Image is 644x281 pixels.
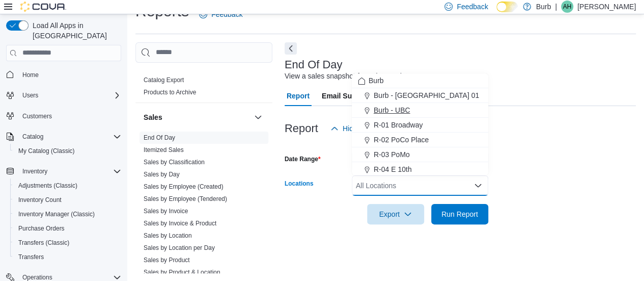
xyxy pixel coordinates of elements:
a: Inventory Count [14,194,66,206]
span: Run Report [441,209,478,219]
button: R-04 E 10th [352,162,488,177]
span: Inventory Count [18,196,62,204]
button: Close list of options [474,182,482,190]
span: Sales by Invoice [144,207,188,215]
span: Catalog [18,131,121,143]
button: Products [252,54,264,66]
button: Users [18,89,42,101]
span: Sales by Day [144,170,180,178]
button: Home [2,67,125,82]
button: Hide Parameters [326,118,400,139]
button: Inventory Count [10,193,125,207]
span: Inventory [18,165,121,177]
span: Feedback [457,2,488,12]
button: Catalog [18,131,47,143]
span: Customers [18,110,121,122]
span: R-01 Broadway [374,120,423,130]
span: Sales by Employee (Tendered) [144,195,227,203]
span: Adjustments (Classic) [14,180,121,192]
a: My Catalog (Classic) [14,145,79,157]
a: Feedback [195,4,246,24]
span: Burb - [GEOGRAPHIC_DATA] 01 [374,90,479,100]
label: Date Range [285,155,321,163]
span: Transfers [18,253,44,261]
span: Sales by Employee (Created) [144,183,223,191]
a: Transfers [14,251,48,263]
span: Inventory Manager (Classic) [18,210,95,218]
a: Sales by Classification [144,159,205,166]
span: Purchase Orders [14,222,121,235]
button: Inventory [2,164,125,178]
span: Transfers (Classic) [18,239,69,247]
span: Feedback [211,9,242,19]
span: Users [18,89,121,101]
span: Sales by Location [144,232,192,240]
span: R-02 PoCo Place [374,135,429,145]
button: Purchase Orders [10,221,125,236]
span: Email Subscription [322,86,386,106]
button: Sales [252,111,264,123]
span: Burb [369,75,384,86]
button: Inventory Manager (Classic) [10,207,125,221]
button: My Catalog (Classic) [10,144,125,158]
button: Inventory [18,165,51,177]
div: Axel Holin [561,1,573,13]
a: Home [18,69,43,81]
p: [PERSON_NAME] [577,1,636,13]
span: Catalog [22,133,43,141]
a: End Of Day [144,134,175,141]
a: Sales by Day [144,171,180,178]
a: Sales by Location per Day [144,244,215,251]
button: Catalog [2,130,125,144]
button: Run Report [431,204,488,224]
span: Sales by Product & Location [144,268,220,276]
span: R-03 PoMo [374,149,410,160]
span: Products to Archive [144,88,196,96]
span: Hide Parameters [343,123,396,134]
img: Cova [20,2,66,12]
p: Burb [536,1,551,13]
input: Dark Mode [496,2,518,12]
a: Itemized Sales [144,146,184,154]
span: Inventory Count [14,194,121,206]
a: Inventory Manager (Classic) [14,208,99,220]
a: Sales by Product [144,257,190,264]
a: Sales by Employee (Created) [144,183,223,190]
span: My Catalog (Classic) [18,147,75,155]
span: Export [373,204,418,224]
span: My Catalog (Classic) [14,145,121,157]
span: Inventory [22,167,47,175]
button: Transfers [10,250,125,264]
a: Products to Archive [144,89,196,96]
p: | [555,1,557,13]
div: Products [135,74,272,103]
h3: End Of Day [285,59,343,71]
button: R-01 Broadway [352,118,488,133]
label: Locations [285,180,314,188]
button: Adjustments (Classic) [10,178,125,193]
a: Customers [18,110,56,122]
div: View a sales snapshot for a date or date range. [285,71,434,82]
button: Users [2,88,125,103]
a: Sales by Employee (Tendered) [144,195,227,202]
span: Dark Mode [496,12,497,13]
span: Transfers (Classic) [14,237,121,249]
span: Transfers [14,251,121,263]
button: Next [285,42,297,55]
a: Sales by Invoice [144,208,188,215]
span: Sales by Product [144,256,190,264]
span: Burb - UBC [374,105,410,115]
button: R-03 PoMo [352,147,488,162]
a: Adjustments (Classic) [14,180,81,192]
span: Itemized Sales [144,146,184,154]
button: Sales [144,112,250,122]
span: Sales by Classification [144,158,205,166]
span: End Of Day [144,134,175,142]
button: Burb [352,73,488,88]
div: Choose from the following options [352,73,488,236]
span: Inventory Manager (Classic) [14,208,121,220]
span: Sales by Location per Day [144,244,215,252]
span: Load All Apps in [GEOGRAPHIC_DATA] [29,20,121,41]
span: Report [287,86,310,106]
button: Burb - UBC [352,103,488,118]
